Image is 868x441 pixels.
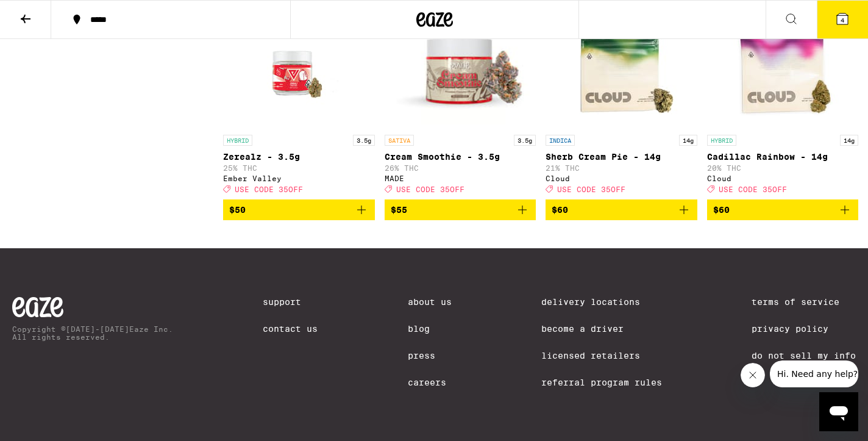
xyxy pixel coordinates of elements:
[385,7,536,129] img: MADE - Cream Smoothie - 3.5g
[707,174,859,182] div: Cloud
[396,185,464,193] span: USE CODE 35OFF
[546,7,697,199] a: Open page for Sherb Cream Pie - 14g from Cloud
[514,135,536,146] p: 3.5g
[841,16,844,24] span: 4
[385,152,536,162] p: Cream Smoothie - 3.5g
[560,7,682,129] img: Cloud - Sherb Cream Pie - 14g
[707,7,859,199] a: Open page for Cadillac Rainbow - 14g from Cloud
[391,205,407,215] span: $55
[235,185,303,193] span: USE CODE 35OFF
[541,297,662,307] a: Delivery Locations
[223,174,375,182] div: Ember Valley
[546,152,697,162] p: Sherb Cream Pie - 14g
[741,363,765,387] iframe: Close message
[12,325,173,341] p: Copyright © [DATE]-[DATE] Eaze Inc. All rights reserved.
[229,205,246,215] span: $50
[353,135,375,146] p: 3.5g
[719,185,787,193] span: USE CODE 35OFF
[223,199,375,220] button: Add to bag
[707,199,859,220] button: Add to bag
[752,351,856,360] a: Do Not Sell My Info
[707,164,859,172] p: 20% THC
[223,164,375,172] p: 25% THC
[408,378,452,387] a: Careers
[546,174,697,182] div: Cloud
[707,152,859,162] p: Cadillac Rainbow - 14g
[385,135,414,146] p: SATIVA
[385,164,536,172] p: 26% THC
[223,135,252,146] p: HYBRID
[238,7,360,129] img: Ember Valley - Zerealz - 3.5g
[817,1,868,38] button: 4
[713,205,730,215] span: $60
[840,135,858,146] p: 14g
[385,174,536,182] div: MADE
[557,185,625,193] span: USE CODE 35OFF
[679,135,697,146] p: 14g
[546,164,697,172] p: 21% THC
[541,351,662,360] a: Licensed Retailers
[263,324,318,334] a: Contact Us
[722,7,844,129] img: Cloud - Cadillac Rainbow - 14g
[223,152,375,162] p: Zerealz - 3.5g
[541,378,662,387] a: Referral Program Rules
[541,324,662,334] a: Become a Driver
[385,199,536,220] button: Add to bag
[408,351,452,360] a: Press
[223,7,375,199] a: Open page for Zerealz - 3.5g from Ember Valley
[552,205,568,215] span: $60
[546,135,575,146] p: INDICA
[546,199,697,220] button: Add to bag
[770,360,858,387] iframe: Message from company
[819,392,858,431] iframe: Button to launch messaging window
[752,324,856,334] a: Privacy Policy
[707,135,736,146] p: HYBRID
[752,297,856,307] a: Terms of Service
[408,324,452,334] a: Blog
[385,7,536,199] a: Open page for Cream Smoothie - 3.5g from MADE
[408,297,452,307] a: About Us
[263,297,318,307] a: Support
